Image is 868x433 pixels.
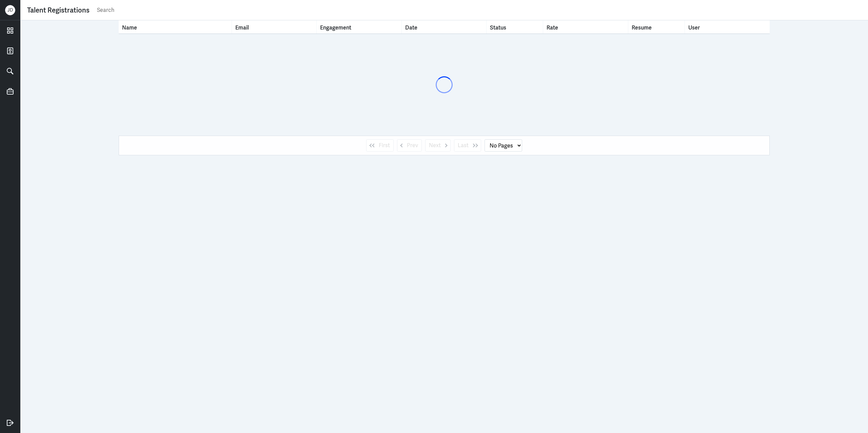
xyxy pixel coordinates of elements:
[454,139,481,152] button: Last
[628,20,685,34] th: Resume
[96,5,861,15] input: Search
[366,139,394,152] button: First
[317,20,401,34] th: Toggle SortBy
[397,139,422,152] button: Prev
[5,5,15,15] div: J D
[402,20,487,34] th: Toggle SortBy
[119,20,232,34] th: Toggle SortBy
[379,141,390,150] span: First
[27,5,90,15] div: Talent Registrations
[543,20,628,34] th: Toggle SortBy
[232,20,317,34] th: Toggle SortBy
[685,20,770,34] th: User
[425,139,451,152] button: Next
[407,141,418,150] span: Prev
[458,141,469,150] span: Last
[429,141,441,150] span: Next
[487,20,543,34] th: Toggle SortBy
